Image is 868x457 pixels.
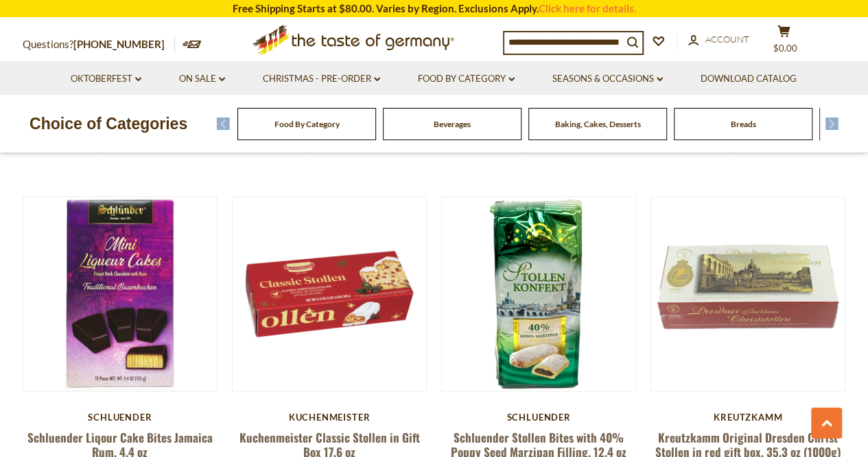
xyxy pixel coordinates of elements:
[71,71,141,87] a: Oktoberfest
[539,2,636,14] a: Click here for details.
[650,412,846,423] div: Kreutzkamm
[705,34,749,45] span: Account
[23,36,175,54] p: Questions?
[688,32,749,47] a: Account
[651,197,845,392] img: Kreutzkamm Original Dresden Christ Stollen in red gift box, 35.3 oz (1000g)
[552,71,663,87] a: Seasons & Occasions
[441,412,637,423] div: Schluender
[701,71,797,87] a: Download Catalog
[263,71,380,87] a: Christmas - PRE-ORDER
[773,43,797,54] span: $0.00
[434,119,471,129] a: Beverages
[179,71,225,87] a: On Sale
[73,38,165,50] a: [PHONE_NUMBER]
[418,71,515,87] a: Food By Category
[217,118,230,130] img: previous arrow
[233,197,427,392] img: Kuchenmeister Classic Stollen in Gift Box 17.6 oz
[274,119,340,129] a: Food By Category
[232,412,427,423] div: Kuchenmeister
[555,119,641,129] a: Baking, Cakes, Desserts
[23,412,218,423] div: Schluender
[442,197,636,392] img: Schluender Stollen Bites with 40% Poppy Seed Marzipan Filling, 12.4 oz
[825,118,838,130] img: next arrow
[731,119,756,129] a: Breads
[764,25,805,59] button: $0.00
[23,197,218,392] img: Schluender Liqour Cake Bites Jamaica Rum, 4.4 oz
